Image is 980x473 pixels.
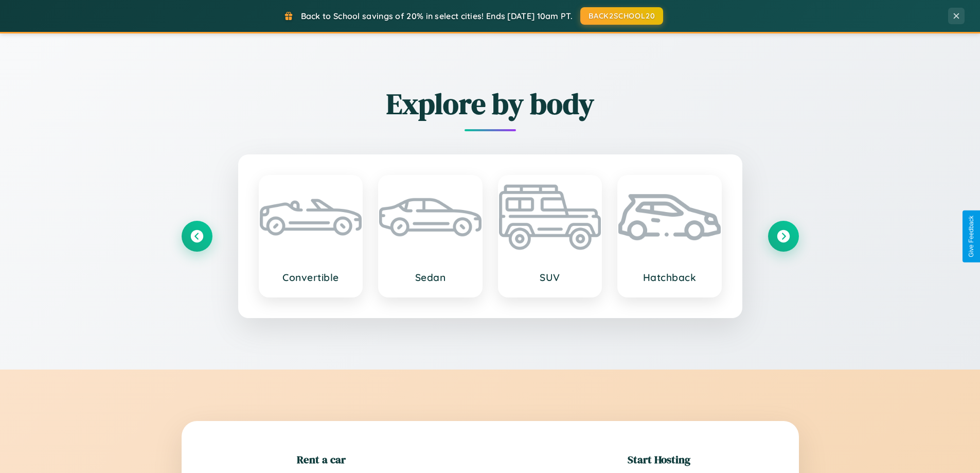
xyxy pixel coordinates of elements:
h2: Rent a car [297,452,346,467]
h3: SUV [509,271,591,284]
h3: Sedan [389,271,471,284]
h2: Explore by body [182,84,799,124]
span: Back to School savings of 20% in select cities! Ends [DATE] 10am PT. [301,11,573,21]
button: BACK2SCHOOL20 [580,7,663,25]
h2: Start Hosting [628,452,690,467]
h3: Hatchback [629,271,710,284]
div: Give Feedback [968,216,975,257]
h3: Convertible [270,271,352,284]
